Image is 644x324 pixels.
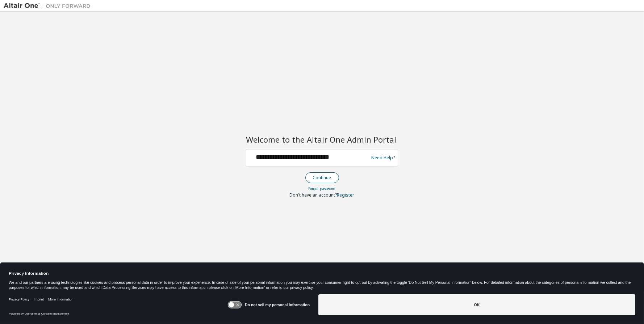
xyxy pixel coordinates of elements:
[290,192,337,198] span: Don't have an account?
[371,157,395,158] a: Need Help?
[4,2,94,9] img: Altair One
[309,186,336,191] a: Forgot password
[305,172,339,183] button: Continue
[337,192,355,198] a: Register
[246,134,398,144] h2: Welcome to the Altair One Admin Portal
